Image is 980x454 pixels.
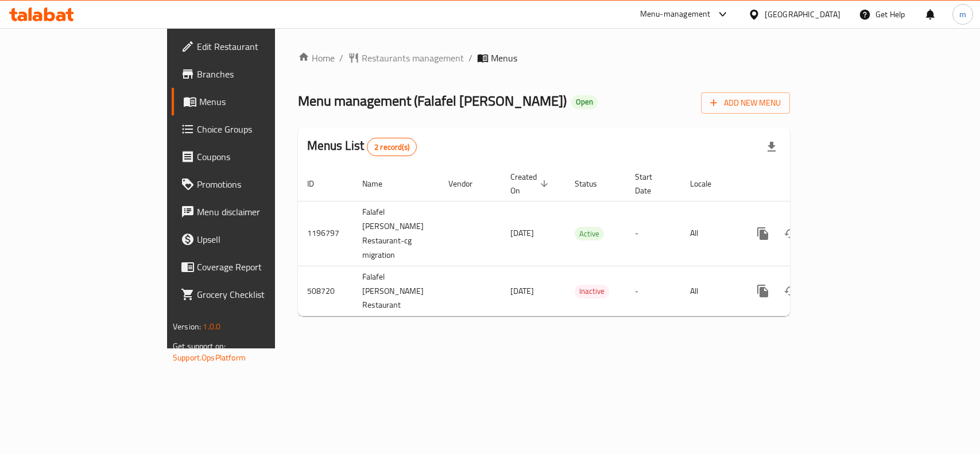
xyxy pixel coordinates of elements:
span: Menus [199,95,321,108]
span: Open [571,97,598,107]
span: Menu management ( Falafel [PERSON_NAME] ) [298,88,567,114]
div: [GEOGRAPHIC_DATA] [765,8,840,21]
td: - [626,201,681,266]
a: Coupons [172,143,331,170]
table: enhanced table [298,166,869,317]
span: Menu disclaimer [197,205,321,219]
a: Restaurants management [348,51,464,65]
button: Change Status [777,220,804,247]
a: Choice Groups [172,115,331,143]
span: [DATE] [510,284,534,298]
a: Coverage Report [172,253,331,281]
a: Support.OpsPlatform [173,350,246,365]
h2: Menus List [307,137,417,156]
span: Vendor [448,177,487,191]
div: Inactive [575,285,609,298]
div: Menu-management [640,7,711,21]
button: Add New Menu [701,92,790,114]
button: Change Status [777,277,804,305]
span: Restaurants management [362,51,464,65]
span: 2 record(s) [367,142,416,153]
div: Total records count [367,138,417,156]
a: Menus [172,88,331,115]
a: Promotions [172,170,331,198]
span: Name [362,177,397,191]
span: Upsell [197,232,321,246]
span: Add New Menu [710,96,781,110]
span: Promotions [197,177,321,191]
th: Actions [740,166,869,201]
a: Branches [172,60,331,88]
span: Start Date [635,170,667,197]
span: Status [575,177,612,191]
span: m [959,8,966,21]
div: Export file [758,133,785,161]
span: Coupons [197,150,321,164]
div: Open [571,95,598,109]
td: - [626,266,681,316]
span: Menus [491,51,517,65]
a: Grocery Checklist [172,281,331,308]
td: All [681,266,740,316]
span: 1.0.0 [203,319,220,334]
span: Created On [510,170,552,197]
button: more [749,277,777,305]
li: / [339,51,343,65]
li: / [468,51,472,65]
button: more [749,220,777,247]
span: Inactive [575,285,609,298]
span: [DATE] [510,226,534,240]
nav: breadcrumb [298,51,790,65]
div: Active [575,227,604,240]
a: Edit Restaurant [172,33,331,60]
span: Active [575,227,604,240]
td: Falafel [PERSON_NAME] Restaurant-cg migration [353,201,439,266]
span: Version: [173,319,201,334]
span: Get support on: [173,339,226,354]
span: Edit Restaurant [197,40,321,53]
span: Coverage Report [197,260,321,274]
span: ID [307,177,329,191]
span: Branches [197,67,321,81]
td: All [681,201,740,266]
span: Choice Groups [197,122,321,136]
a: Upsell [172,226,331,253]
span: Locale [690,177,726,191]
span: Grocery Checklist [197,288,321,301]
td: Falafel [PERSON_NAME] Restaurant [353,266,439,316]
a: Menu disclaimer [172,198,331,226]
